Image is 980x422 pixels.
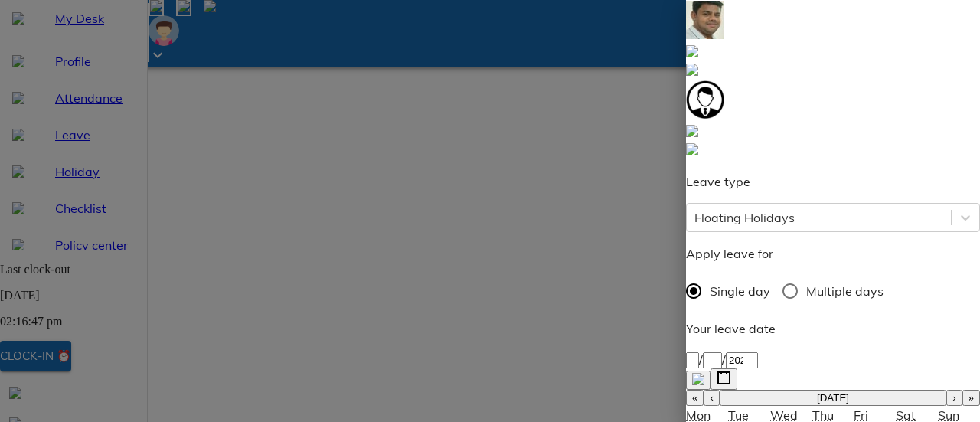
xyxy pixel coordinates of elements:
img: e1b0745b-eaa0-47ff-bcfb-f15cefe718f7.jpg [686,1,724,39]
div: Floating Holidays [694,208,795,227]
div: daytype [686,275,980,307]
img: defaultEmp.0e2b4d71.svg [686,64,698,76]
span: Apply leave for [686,246,773,261]
p: Leave type [686,172,980,191]
span: / [699,352,703,367]
img: clearIcon.00697547.svg [692,373,704,385]
span: Your leave date [686,321,776,336]
button: ‹ [704,390,719,406]
button: « [686,390,704,406]
a: Suresh Manikandan Alagaiah [686,1,980,44]
a: Vinod Nambiar [686,123,980,142]
a: sumHR admin [686,62,980,80]
a: Jothish Narayanan [686,80,980,123]
span: Single day [710,282,770,300]
span: Multiple days [806,282,884,300]
button: › [946,390,962,406]
a: Jinoy George [686,44,980,62]
input: -- [703,352,722,368]
input: ---- [726,352,758,368]
img: defaultEmp.0e2b4d71.svg [686,125,698,137]
img: defaultEmp.0e2b4d71.svg [686,143,698,155]
button: » [962,390,980,406]
img: 4a4142c0-d470-4b11-85c5-09421d0ae7c3.jpg [686,80,724,119]
span: / [722,352,726,367]
input: -- [686,352,699,368]
img: defaultEmp.0e2b4d71.svg [686,45,698,57]
button: [DATE] [720,390,946,406]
